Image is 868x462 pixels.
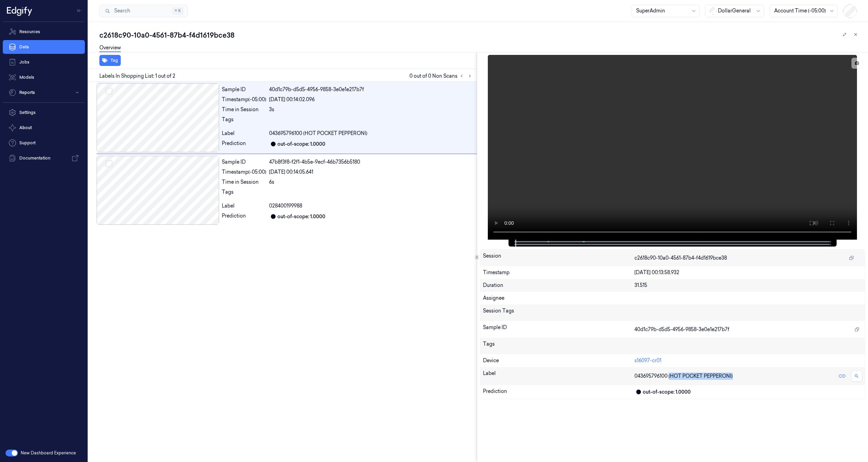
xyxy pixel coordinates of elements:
span: Search [111,7,130,15]
button: Tag [99,55,121,66]
a: Models [3,70,85,84]
span: 40d1c79b-d5d5-4956-9858-3e0e1e217b7f [634,326,729,333]
div: [DATE] 00:14:05.641 [269,169,474,176]
a: Data [3,40,85,54]
div: Assignee [483,295,862,302]
div: Timestamp (-05:00) [222,96,266,103]
a: Resources [3,25,85,39]
div: Session [483,252,635,263]
div: Tags [222,189,266,200]
div: Label [222,130,266,137]
div: Timestamp [483,269,635,276]
a: Overview [99,44,121,52]
div: out-of-scope: 1.0000 [277,213,325,220]
button: Select row [106,160,112,167]
div: 40d1c79b-d5d5-4956-9858-3e0e1e217b7f [269,86,474,93]
div: Tags [222,116,266,127]
span: 0 out of 0 Non Scans [410,72,474,80]
div: Prediction [483,388,635,396]
div: Time in Session [222,179,266,186]
a: Jobs [3,55,85,69]
div: Label [483,370,635,382]
button: Select row [106,88,112,95]
div: Duration [483,282,635,289]
div: Label [222,202,266,210]
div: 31.515 [634,282,862,289]
div: Device [483,357,635,364]
div: out-of-scope: 1.0000 [643,388,691,396]
div: 3s [269,106,474,113]
a: Support [3,136,85,150]
span: 028400199988 [269,202,302,210]
span: Labels In Shopping List: 1 out of 2 [99,73,175,80]
button: About [3,121,85,135]
div: Prediction [222,212,266,221]
div: [DATE] 00:13:58.932 [634,269,862,276]
div: Timestamp (-05:00) [222,169,266,176]
div: 6s [269,179,474,186]
span: c2618c90-10a0-4561-87b4-f4d1619bce38 [634,254,727,262]
button: Reports [3,86,85,99]
div: [DATE] 00:14:02.096 [269,96,474,103]
div: Session Tags [483,307,635,318]
div: Sample ID [222,158,266,166]
div: Tags [483,340,635,352]
div: Sample ID [483,324,635,335]
button: Toggle Navigation [74,5,85,16]
a: Settings [3,106,85,119]
div: Time in Session [222,106,266,113]
a: s16097-cr01 [634,357,661,364]
div: 47b8f3f8-f2f1-4b5e-9ecf-46b7356b5180 [269,158,474,166]
span: 043695796100 (HOT POCKET PEPPERONI) [634,373,733,380]
span: 043695796100 (HOT POCKET PEPPERONI) [269,130,367,137]
button: Search⌘K [99,5,188,17]
div: Sample ID [222,86,266,93]
div: c2618c90-10a0-4561-87b4-f4d1619bce38 [99,30,862,40]
div: Prediction [222,140,266,148]
a: Documentation [3,151,85,165]
div: out-of-scope: 1.0000 [277,141,325,148]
